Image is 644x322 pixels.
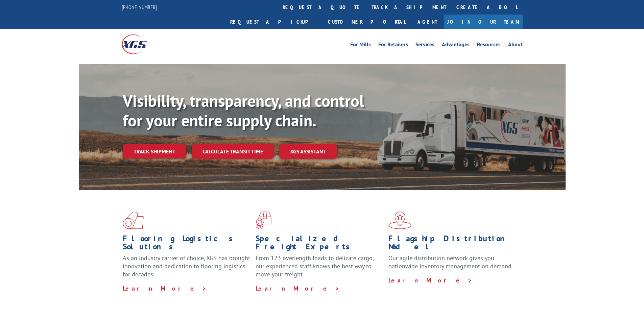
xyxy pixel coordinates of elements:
h1: Flooring Logistics Solutions [123,234,251,254]
a: Calculate transit time [192,144,274,159]
h1: Specialized Freight Experts [256,234,383,254]
img: xgs-icon-flagship-distribution-model-red [388,212,412,229]
a: Track shipment [123,144,186,158]
span: Our agile distribution network gives you nationwide inventory management on demand. [388,254,513,270]
a: [PHONE_NUMBER] [122,4,157,10]
a: Advantages [442,42,470,49]
a: XGS ASSISTANT [279,144,337,159]
a: Learn More > [388,276,473,284]
img: xgs-icon-total-supply-chain-intelligence-red [123,212,144,229]
b: Visibility, transparency, and control for your entire supply chain. [123,90,364,131]
a: Services [415,42,434,49]
a: Learn More > [256,284,340,292]
a: Customer Portal [323,15,411,29]
a: Learn More > [123,284,207,292]
a: Agent [411,15,444,29]
a: Join Our Team [444,15,523,29]
span: As an industry carrier of choice, XGS has brought innovation and dedication to flooring logistics... [123,254,250,278]
a: Resources [477,42,501,49]
img: xgs-icon-focused-on-flooring-red [256,212,271,229]
h1: Flagship Distribution Model [388,234,516,254]
p: From 123 overlength loads to delicate cargo, our experienced staff knows the best way to move you... [256,254,383,284]
a: Request a pickup [225,15,323,29]
a: For Retailers [378,42,408,49]
a: About [508,42,523,49]
a: For Mills [350,42,371,49]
